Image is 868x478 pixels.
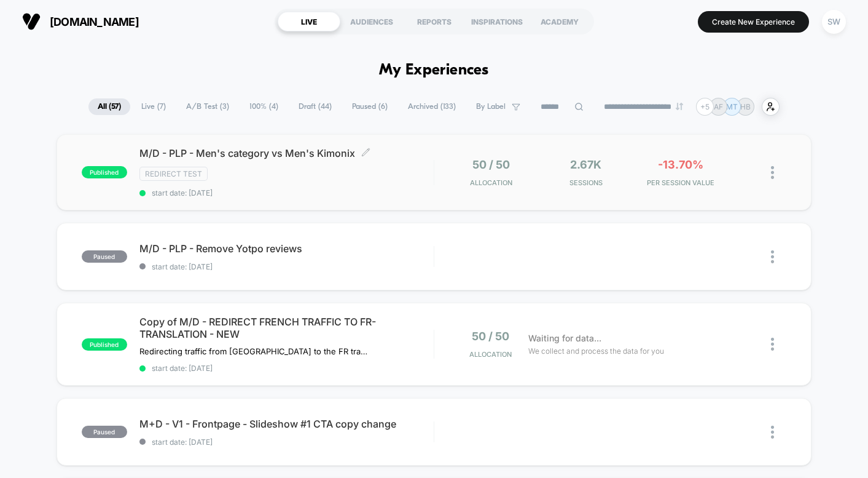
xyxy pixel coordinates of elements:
[528,332,601,345] span: Waiting for data...
[289,98,341,115] span: Draft ( 44 )
[636,178,725,187] span: PER SESSION VALUE
[139,437,434,447] span: start date: [DATE]
[22,12,41,31] img: Visually logo
[476,102,506,111] span: By Label
[278,12,340,31] div: LIVE
[240,98,287,115] span: 100% ( 4 )
[139,364,434,373] span: start date: [DATE]
[726,102,738,111] p: MT
[469,350,512,359] span: Allocation
[714,102,723,111] p: AF
[82,250,127,263] span: paused
[698,11,809,33] button: Create New Experience
[139,242,434,255] span: M/D - PLP - Remove Yotpo reviews
[528,345,664,357] span: We collect and process the data for you
[82,426,127,438] span: paused
[570,158,601,171] span: 2.67k
[818,9,850,34] button: SW
[771,426,774,439] img: close
[399,98,465,115] span: Archived ( 133 )
[528,12,591,31] div: ACADEMY
[696,98,714,116] div: + 5
[132,98,175,115] span: Live ( 7 )
[771,166,774,179] img: close
[177,98,238,115] span: A/B Test ( 3 )
[771,250,774,263] img: close
[82,338,127,351] span: published
[139,262,434,271] span: start date: [DATE]
[343,98,397,115] span: Paused ( 6 )
[88,98,130,115] span: All ( 57 )
[822,10,846,34] div: SW
[139,147,434,159] span: M/D - PLP - Men's category vs Men's Kimonix
[472,158,510,171] span: 50 / 50
[50,15,139,28] span: [DOMAIN_NAME]
[658,158,703,171] span: -13.70%
[139,316,434,340] span: Copy of M/D - REDIRECT FRENCH TRAFFIC TO FR-TRANSLATION - NEW
[470,178,512,187] span: Allocation
[139,188,434,197] span: start date: [DATE]
[740,102,751,111] p: HB
[472,330,509,343] span: 50 / 50
[403,12,466,31] div: REPORTS
[139,418,434,430] span: M+D - V1 - Frontpage - Slideshow #1 CTA copy change
[139,346,367,356] span: Redirecting traffic from [GEOGRAPHIC_DATA] to the FR translation of the website.
[18,12,143,31] button: [DOMAIN_NAME]
[771,338,774,351] img: close
[676,103,683,110] img: end
[541,178,630,187] span: Sessions
[139,167,208,181] span: Redirect Test
[466,12,528,31] div: INSPIRATIONS
[379,62,489,79] h1: My Experiences
[340,12,403,31] div: AUDIENCES
[82,166,127,178] span: published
